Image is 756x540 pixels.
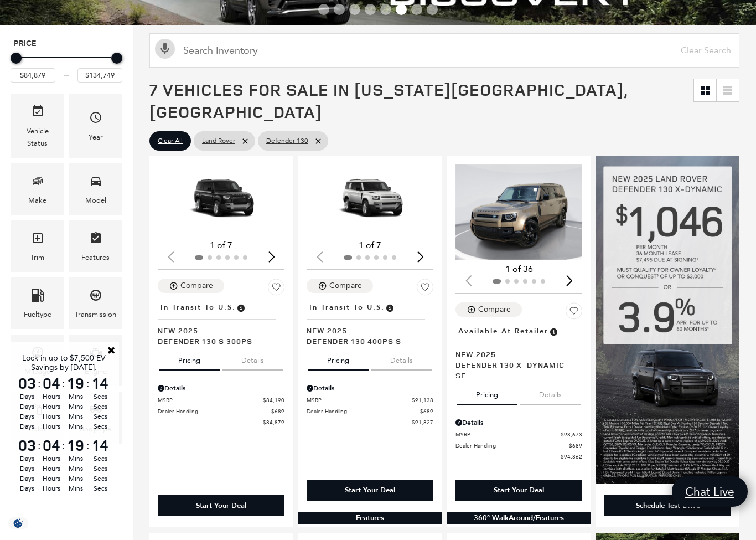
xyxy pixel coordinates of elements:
span: Chat Live [680,484,740,499]
button: Save Vehicle [268,279,284,300]
input: Search Inventory [149,33,739,68]
svg: Click to toggle on voice search [155,39,175,59]
div: 1 / 2 [307,164,433,236]
a: In Transit to U.S.New 2025Defender 130 400PS S [307,300,433,346]
span: Secs [90,474,111,484]
div: MileageMileage [11,335,64,386]
span: Secs [90,484,111,493]
div: Transmission [75,308,116,321]
div: Start Your Deal [455,480,582,501]
span: Dealer Handling [158,407,271,415]
span: : [38,375,41,392]
div: Start Your Deal [307,480,433,501]
span: Secs [90,464,111,474]
span: Vehicle [31,102,44,125]
span: 03 [17,376,38,391]
span: Go to slide 2 [334,4,345,15]
span: Hours [41,474,62,484]
span: Make [31,172,44,194]
a: Grid View [694,79,716,101]
span: Go to slide 7 [411,4,422,15]
div: ModelModel [69,163,122,215]
div: Start Your Deal [196,501,246,511]
span: Clear All [158,134,183,148]
span: Hours [41,454,62,464]
span: Trim [31,229,44,251]
a: MSRP $84,190 [158,396,284,404]
div: Start Your Deal [158,495,284,516]
span: 7 Vehicles for Sale in [US_STATE][GEOGRAPHIC_DATA], [GEOGRAPHIC_DATA] [149,78,628,123]
span: $94,362 [561,452,582,461]
span: $689 [420,407,433,415]
div: Maximum Price [111,53,122,64]
button: pricing tab [308,346,369,371]
a: $91,827 [307,418,433,426]
span: Transmission [89,286,102,308]
span: Mins [65,454,86,464]
button: pricing tab [159,346,220,371]
span: $689 [569,441,582,450]
button: Compare Vehicle [455,302,522,317]
span: Mins [65,392,86,402]
a: Available at RetailerNew 2025Defender 130 X-Dynamic SE [455,323,582,380]
div: TransmissionTransmission [69,277,122,329]
span: Days [17,464,38,474]
div: 360° WalkAround/Features [447,512,591,524]
span: Secs [90,392,111,402]
a: $94,362 [455,452,582,461]
div: 1 / 2 [455,164,582,260]
a: In Transit to U.S.New 2025Defender 130 S 300PS [158,300,284,346]
button: details tab [520,380,581,405]
div: Features [81,251,110,264]
span: Mins [65,484,86,493]
span: 14 [90,438,111,453]
span: : [86,437,90,454]
span: Days [17,402,38,412]
span: Hours [41,402,62,412]
div: YearYear [69,94,122,157]
div: Start Your Deal [494,485,544,495]
a: MSRP $91,138 [307,396,433,404]
div: Next slide [562,268,577,292]
span: Defender 130 S 300PS [158,336,276,346]
span: MSRP [158,396,263,404]
button: details tab [222,346,283,371]
span: Land Rover [202,134,235,148]
div: Pricing Details - Defender 130 S 300PS [158,383,284,393]
h5: Price [14,39,119,49]
div: Next slide [413,244,428,269]
span: Days [17,392,38,402]
div: Trim [30,251,44,264]
a: Close [106,345,116,355]
span: Mins [65,464,86,474]
div: FueltypeFueltype [11,277,64,329]
section: Click to Open Cookie Consent Modal [6,517,31,529]
button: details tab [371,346,432,371]
span: 04 [41,376,62,391]
div: Compare [478,305,511,315]
span: Vehicle has shipped from factory of origin. Estimated time of delivery to Retailer is on average ... [236,301,246,313]
div: Schedule Test Drive [636,501,700,511]
span: In Transit to U.S. [309,301,385,313]
span: Go to slide 5 [380,4,391,15]
span: Mins [65,402,86,412]
span: $84,879 [263,418,284,426]
div: Start Your Deal [345,485,395,495]
span: Fueltype [31,286,44,308]
a: Dealer Handling $689 [455,441,582,450]
span: Secs [90,412,111,421]
span: : [38,437,41,454]
span: Days [17,421,38,431]
div: Vehicle Status [19,125,55,150]
div: TrimTrim [11,220,64,272]
span: Dealer Handling [307,407,420,415]
span: Defender 130 X-Dynamic SE [455,359,574,380]
div: EngineEngine [69,335,122,386]
div: Pricing Details - Defender 130 400PS S [307,383,433,393]
span: Mins [65,412,86,421]
span: MSRP [307,396,412,404]
span: Secs [90,402,111,412]
a: Dealer Handling $689 [307,407,433,415]
img: 2025 LAND ROVER Defender 130 400PS S 1 [307,164,433,236]
span: $689 [271,407,284,415]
